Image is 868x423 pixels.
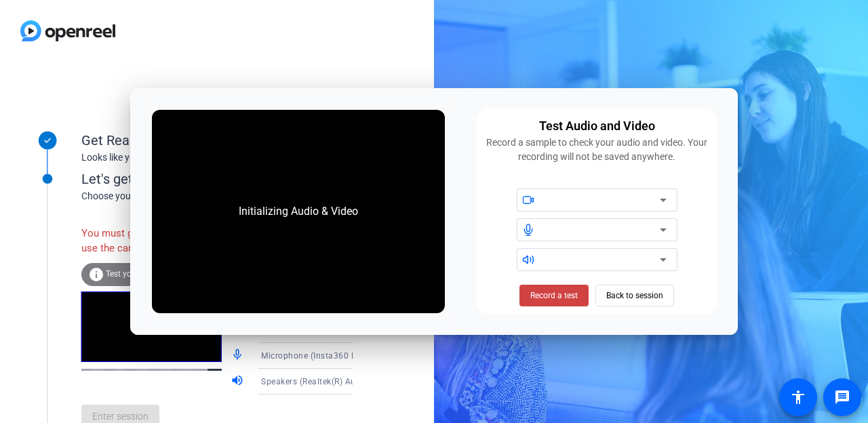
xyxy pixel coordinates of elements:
span: Microphone (Insta360 Link) [261,350,370,361]
div: Let's get connected. [81,169,380,189]
div: Record a sample to check your audio and video. Your recording will not be saved anywhere. [484,136,709,164]
div: You must grant permissions to use the camera. [81,219,231,263]
button: Back to session [595,285,674,306]
span: Record a test [530,289,578,302]
span: Back to session [606,283,663,308]
div: Initializing Audio & Video [225,190,372,233]
mat-icon: mic_none [231,348,247,364]
mat-icon: volume_up [231,374,247,390]
div: Looks like you've been invited to join [81,150,353,165]
mat-icon: info [88,266,104,283]
div: Get Ready! [81,130,353,150]
mat-icon: message [834,389,850,405]
button: Record a test [519,285,589,306]
div: Choose your settings [81,189,380,203]
span: Speakers (Realtek(R) Audio) [261,376,372,386]
div: Test Audio and Video [539,117,655,136]
mat-icon: accessibility [790,389,806,405]
span: Test your audio and video [106,269,200,279]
